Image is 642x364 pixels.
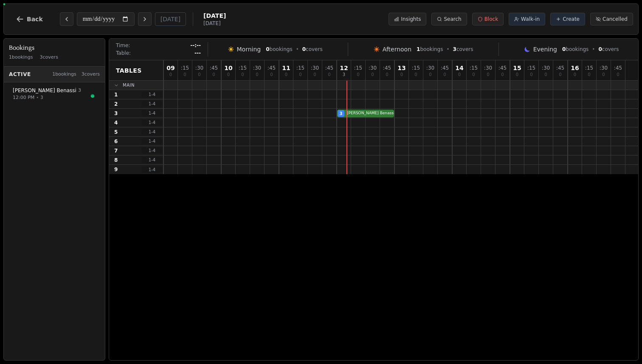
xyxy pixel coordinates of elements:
span: 7 [114,147,118,154]
span: 3 [453,46,456,52]
span: [PERSON_NAME] Benassi [13,87,76,94]
span: 0 [212,73,215,77]
span: 0 [429,73,431,77]
span: 0 [285,73,287,77]
span: [DATE] [203,20,226,27]
span: 0 [266,46,269,52]
span: 3 [114,110,118,117]
button: [DATE] [155,12,186,26]
span: : 15 [412,65,420,71]
span: --:-- [190,42,201,49]
span: 0 [602,73,605,77]
span: 0 [198,73,200,77]
span: Cancelled [603,16,628,23]
span: 1 [114,91,118,98]
span: 0 [386,73,388,77]
span: 13 [397,65,405,71]
span: 0 [617,73,619,77]
span: 0 [598,46,602,52]
span: 8 [114,157,118,164]
span: bookings [417,46,443,53]
span: [DATE] [203,11,226,20]
span: 11 [282,65,290,71]
span: 0 [256,73,258,77]
span: 12:00 PM [13,94,34,102]
span: : 15 [239,65,247,71]
span: 3 [343,73,345,77]
span: 1 - 4 [142,119,162,126]
span: 1 bookings [9,54,33,61]
span: 0 [544,73,547,77]
h3: Bookings [9,44,100,52]
span: : 45 [325,65,333,71]
span: : 30 [311,65,319,71]
span: Afternoon [383,45,411,54]
button: Block [472,13,504,25]
span: 5 [114,129,118,135]
button: Search [431,13,467,25]
span: Back [27,16,43,22]
span: : 45 [556,65,564,71]
span: 0 [227,73,230,77]
span: 1 - 4 [142,138,162,144]
span: : 30 [369,65,377,71]
span: [PERSON_NAME] Benassi [347,110,394,116]
button: Create [550,13,585,25]
span: : 45 [383,65,391,71]
span: 0 [458,73,461,77]
span: 0 [530,73,532,77]
button: Insights [389,13,426,25]
span: 0 [501,73,504,77]
span: : 30 [484,65,492,71]
span: : 30 [542,65,550,71]
span: : 15 [181,65,189,71]
span: 10 [224,65,232,71]
span: 15 [513,65,521,71]
span: 3 covers [40,54,58,61]
span: : 45 [267,65,276,71]
span: : 30 [195,65,203,71]
span: 4 [114,119,118,126]
span: Tables [116,66,142,75]
span: 3 [340,110,343,117]
span: covers [598,46,619,53]
span: 0 [270,73,273,77]
span: • [36,94,39,101]
span: 1 - 4 [142,110,162,116]
span: : 30 [426,65,434,71]
button: Previous day [60,12,73,26]
button: Back [9,9,50,29]
span: 3 covers [82,71,100,78]
span: 1 - 4 [142,91,162,98]
span: • [592,46,595,53]
span: : 15 [585,65,593,71]
span: 16 [571,65,579,71]
span: : 30 [600,65,608,71]
button: [PERSON_NAME] Benassi312:00 PM•3 [7,82,101,106]
span: Active [9,71,31,78]
span: 09 [166,65,175,71]
span: Morning [237,45,261,54]
span: 0 [516,73,518,77]
span: 1 - 4 [142,157,162,163]
span: Table: [116,50,131,56]
button: Next day [138,12,152,26]
span: covers [302,46,323,53]
button: Cancelled [590,13,633,25]
span: bookings [562,46,588,53]
span: : 15 [354,65,362,71]
span: Evening [533,45,557,54]
span: 0 [169,73,172,77]
span: 6 [114,138,118,145]
span: 0 [588,73,590,77]
span: : 45 [441,65,449,71]
span: 1 - 4 [142,147,162,154]
span: • [446,46,449,53]
span: • [296,46,299,53]
span: 0 [400,73,403,77]
span: Insights [401,16,421,23]
span: 0 [183,73,186,77]
span: 0 [559,73,561,77]
span: 1 - 4 [142,166,162,173]
span: 0 [562,46,566,52]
